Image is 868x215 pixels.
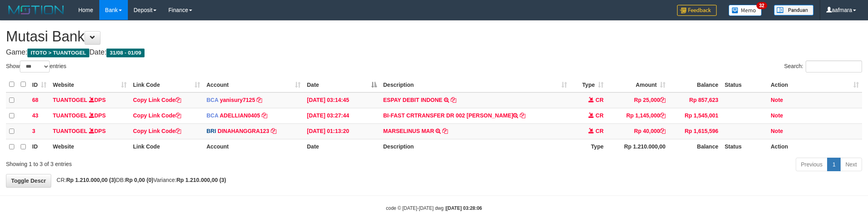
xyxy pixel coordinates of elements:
[130,77,203,92] th: Link Code: activate to sort column ascending
[32,112,39,119] span: 43
[27,49,89,57] span: ITOTO > TUANTOGEL
[669,139,721,154] th: Balance
[29,77,50,92] th: ID: activate to sort column ascending
[380,108,570,123] td: BI-FAST CRTRANSFER DR 002 [PERSON_NAME]
[206,128,216,134] span: BRI
[304,77,380,92] th: Date: activate to sort column descending
[774,5,814,16] img: panduan.png
[50,77,130,92] th: Website: activate to sort column ascending
[607,92,669,108] td: Rp 25,000
[257,97,262,103] a: Copy yanisury7125 to clipboard
[20,61,50,72] select: Showentries
[386,205,482,211] small: code © [DATE]-[DATE] dwg |
[768,139,862,154] th: Action
[669,92,721,108] td: Rp 857,623
[669,108,721,123] td: Rp 1,545,001
[607,77,669,92] th: Amount: activate to sort column ascending
[271,128,276,134] a: Copy DINAHANGGRA123 to clipboard
[442,128,448,134] a: Copy MARSELINUS MAR to clipboard
[53,97,87,103] a: TUANTOGEL
[206,97,218,103] span: BCA
[756,2,767,9] span: 32
[50,139,130,154] th: Website
[218,128,269,134] a: DINAHANGGRA123
[660,112,665,119] a: Copy Rp 1,145,000 to clipboard
[6,61,66,72] label: Show entries
[383,128,434,134] a: MARSELINUS MAR
[6,4,66,16] img: MOTION_logo.png
[304,123,380,139] td: [DATE] 01:13:20
[50,108,130,123] td: DPS
[721,77,768,92] th: Status
[771,112,783,119] a: Note
[133,128,181,134] a: Copy Link Code
[796,158,827,171] a: Previous
[220,112,260,119] a: ADELLIAN0405
[806,61,862,72] input: Search:
[66,177,116,183] strong: Rp 1.210.000,00 (3)
[32,128,35,134] span: 3
[771,128,783,134] a: Note
[29,139,50,154] th: ID
[520,112,525,119] a: Copy BI-FAST CRTRANSFER DR 002 ARI APRIYANDI to clipboard
[596,128,604,134] span: CR
[607,139,669,154] th: Rp 1.210.000,00
[660,97,665,103] a: Copy Rp 25,000 to clipboard
[669,77,721,92] th: Balance
[380,139,570,154] th: Description
[304,92,380,108] td: [DATE] 03:14:45
[133,97,181,103] a: Copy Link Code
[203,139,304,154] th: Account
[729,5,762,16] img: Button%20Memo.svg
[677,5,717,16] img: Feedback.jpg
[451,97,456,103] a: Copy ESPAY DEBIT INDONE to clipboard
[570,139,607,154] th: Type
[130,139,203,154] th: Link Code
[6,29,862,45] h1: Mutasi Bank
[827,158,841,171] a: 1
[446,205,482,211] strong: [DATE] 03:28:06
[125,177,153,183] strong: Rp 0,00 (0)
[133,112,181,119] a: Copy Link Code
[106,49,145,57] span: 31/08 - 01/09
[596,112,604,119] span: CR
[596,97,604,103] span: CR
[607,108,669,123] td: Rp 1,145,000
[53,128,87,134] a: TUANTOGEL
[6,49,862,57] h4: Game: Date:
[220,97,255,103] a: yanisury7125
[53,112,87,119] a: TUANTOGEL
[721,139,768,154] th: Status
[380,77,570,92] th: Description: activate to sort column ascending
[771,97,783,103] a: Note
[206,112,218,119] span: BCA
[262,112,267,119] a: Copy ADELLIAN0405 to clipboard
[6,157,356,168] div: Showing 1 to 3 of 3 entries
[840,158,862,171] a: Next
[607,123,669,139] td: Rp 40,000
[570,77,607,92] th: Type: activate to sort column ascending
[660,128,665,134] a: Copy Rp 40,000 to clipboard
[32,97,39,103] span: 68
[176,177,226,183] strong: Rp 1.210.000,00 (3)
[304,139,380,154] th: Date
[768,77,862,92] th: Action: activate to sort column ascending
[669,123,721,139] td: Rp 1,615,596
[6,174,51,188] a: Toggle Descr
[383,97,442,103] a: ESPAY DEBIT INDONE
[53,177,226,183] span: CR: DB: Variance:
[50,92,130,108] td: DPS
[784,61,862,72] label: Search:
[203,77,304,92] th: Account: activate to sort column ascending
[50,123,130,139] td: DPS
[304,108,380,123] td: [DATE] 03:27:44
